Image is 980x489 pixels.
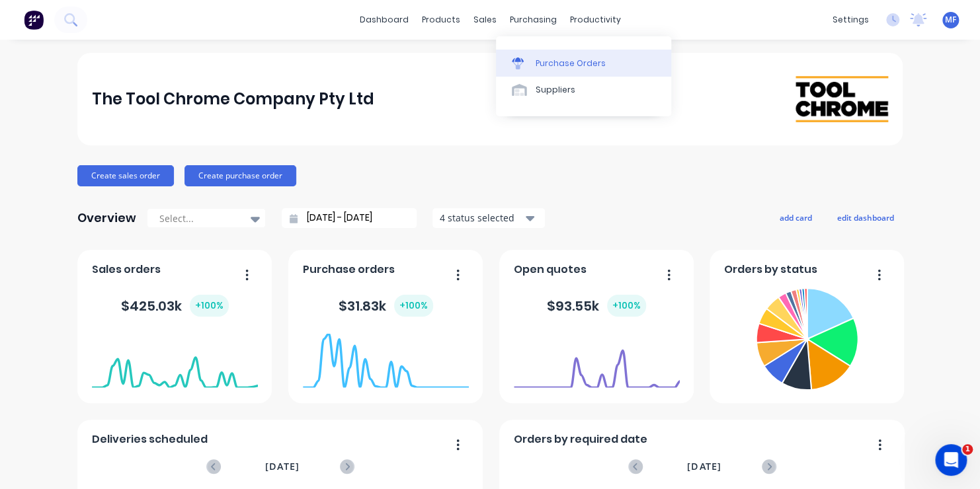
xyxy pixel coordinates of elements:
[265,459,300,474] span: [DATE]
[829,209,903,226] button: edit dashboard
[92,86,374,112] div: The Tool Chrome Company Pty Ltd
[440,211,523,225] div: 4 status selected
[962,444,973,455] span: 1
[935,444,967,476] iframe: Intercom live chat
[24,10,44,30] img: Factory
[687,459,721,474] span: [DATE]
[415,10,467,30] div: products
[536,84,575,96] div: Suppliers
[121,295,229,317] div: $ 425.03k
[496,50,671,76] a: Purchase Orders
[563,10,628,30] div: productivity
[339,295,433,317] div: $ 31.83k
[771,209,821,226] button: add card
[77,205,136,231] div: Overview
[92,262,161,278] span: Sales orders
[547,295,646,317] div: $ 93.55k
[432,208,545,228] button: 4 status selected
[303,262,395,278] span: Purchase orders
[190,295,229,317] div: + 100 %
[353,10,415,30] a: dashboard
[945,14,956,26] span: MF
[496,77,671,103] a: Suppliers
[607,295,646,317] div: + 100 %
[826,10,876,30] div: settings
[467,10,503,30] div: sales
[394,295,433,317] div: + 100 %
[503,10,563,30] div: purchasing
[77,165,174,186] button: Create sales order
[536,57,606,69] div: Purchase Orders
[92,432,208,447] span: Deliveries scheduled
[184,165,296,186] button: Create purchase order
[796,76,888,122] img: The Tool Chrome Company Pty Ltd
[514,262,587,278] span: Open quotes
[724,262,817,278] span: Orders by status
